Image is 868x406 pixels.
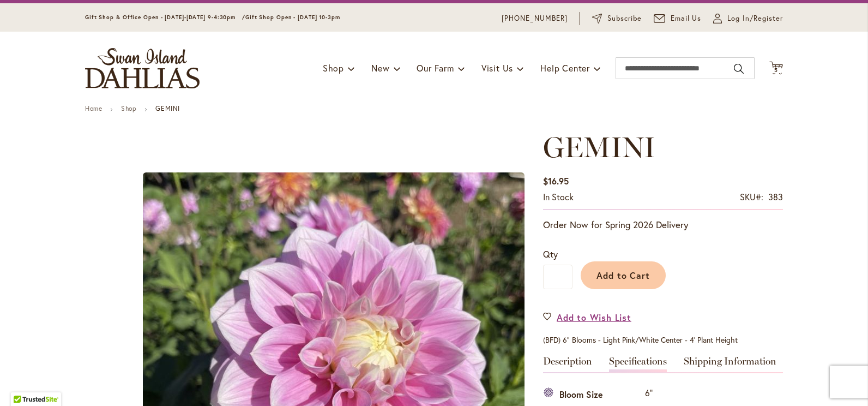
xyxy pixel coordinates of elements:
a: Specifications [609,356,667,372]
a: store logo [85,48,200,88]
span: New [371,62,389,74]
span: Gift Shop & Office Open - [DATE]-[DATE] 9-4:30pm / [85,14,245,21]
iframe: Launch Accessibility Center [8,367,39,398]
span: 5 [774,67,778,74]
div: 383 [768,191,783,204]
span: Add to Cart [596,270,650,281]
a: Email Us [654,13,702,24]
span: Help Center [540,62,590,74]
span: GEMINI [543,130,655,164]
a: Shop [121,104,136,112]
span: Gift Shop Open - [DATE] 10-3pm [245,14,340,21]
span: Subscribe [607,13,642,24]
span: Visit Us [481,62,513,74]
span: In stock [543,191,574,202]
span: Shop [323,62,344,74]
a: Add to Wish List [543,311,631,324]
a: Shipping Information [684,356,776,372]
span: Our Farm [417,62,454,74]
a: [PHONE_NUMBER] [502,13,568,24]
p: (BFD) 6" Blooms - Light Pink/White Center - 4' Plant Height [543,335,783,345]
span: $16.95 [543,175,569,187]
button: Add to Cart [581,261,666,289]
a: Description [543,356,592,372]
a: Subscribe [592,13,642,24]
strong: SKU [740,191,763,202]
div: Availability [543,191,574,204]
span: Add to Wish List [557,311,631,324]
span: Log In/Register [727,13,783,24]
span: Email Us [671,13,702,24]
strong: GEMINI [155,104,180,112]
p: Order Now for Spring 2026 Delivery [543,218,783,231]
button: 5 [769,61,783,76]
span: Qty [543,248,558,260]
a: Log In/Register [713,13,783,24]
a: Home [85,104,102,112]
